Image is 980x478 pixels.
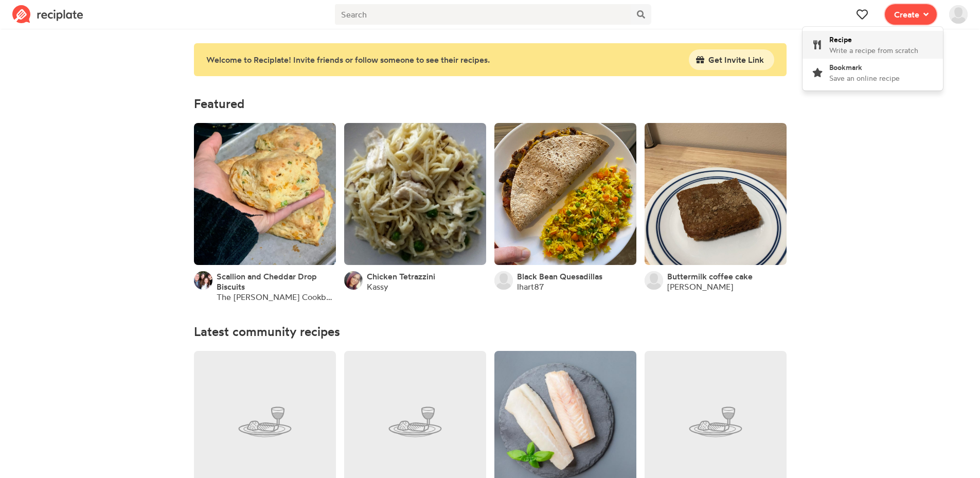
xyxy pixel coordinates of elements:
[367,271,435,281] a: Chicken Tetrazzini
[829,35,852,44] span: Recipe
[517,271,602,281] a: Black Bean Quesadillas
[667,281,733,292] a: [PERSON_NAME]
[494,271,513,290] img: User's avatar
[206,54,676,66] div: Welcome to Reciplate! Invite friends or follow someone to see their recipes.
[645,271,663,290] img: User's avatar
[803,31,943,59] a: RecipeWrite a recipe from scratch
[829,46,918,55] span: Write a recipe from scratch
[708,54,764,66] span: Get Invite Link
[829,74,900,82] span: Save an online recipe
[12,5,83,24] img: Reciplate
[194,97,787,111] h4: Featured
[829,63,862,72] span: Bookmark
[367,281,388,292] a: Kassy
[689,49,774,70] button: Get Invite Link
[517,281,544,292] a: lhart87
[194,271,212,290] img: User's avatar
[217,271,336,292] a: Scallion and Cheddar Drop Biscuits
[217,292,336,302] a: The [PERSON_NAME] Cookbook
[344,271,363,290] img: User's avatar
[949,5,968,24] img: User's avatar
[217,271,317,292] span: Scallion and Cheddar Drop Biscuits
[885,4,937,25] button: Create
[194,325,787,339] h4: Latest community recipes
[335,4,631,25] input: Search
[894,8,919,21] span: Create
[667,271,753,281] a: Buttermilk coffee cake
